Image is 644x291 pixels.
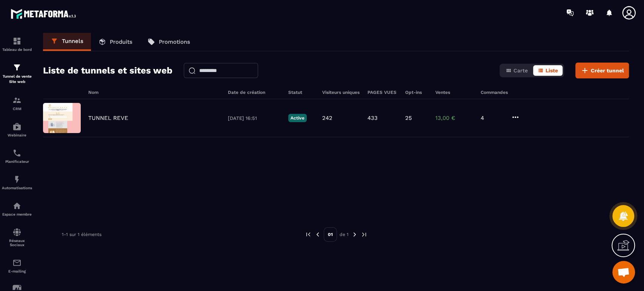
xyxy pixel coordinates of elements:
[12,37,22,46] img: formation
[288,114,307,122] p: Active
[43,33,91,51] a: Tunnels
[2,186,32,190] p: Automatisations
[533,65,563,76] button: Liste
[2,269,32,273] p: E-mailing
[2,239,32,247] p: Réseaux Sociaux
[110,38,132,45] p: Produits
[322,115,332,121] p: 242
[43,63,172,78] h2: Liste de tunnels et sites web
[12,149,22,158] img: scheduler
[2,222,32,253] a: social-networksocial-networkRéseaux Sociaux
[2,253,32,279] a: emailemailE-mailing
[228,115,281,121] p: [DATE] 16:51
[575,63,629,78] button: Créer tunnel
[88,90,220,95] h6: Nom
[2,74,32,84] p: Tunnel de vente Site web
[612,261,635,283] div: Ouvrir le chat
[11,7,78,21] img: logo
[405,115,412,121] p: 25
[12,228,22,237] img: social-network
[322,90,360,95] h6: Visiteurs uniques
[88,115,128,121] p: TUNNEL REVE
[435,90,473,95] h6: Ventes
[2,90,32,116] a: formationformationCRM
[481,115,503,121] p: 4
[546,67,558,74] span: Liste
[2,133,32,137] p: Webinaire
[351,231,358,238] img: next
[12,122,22,131] img: automations
[12,258,22,267] img: email
[159,38,190,45] p: Promotions
[2,159,32,164] p: Planificateur
[2,31,32,57] a: formationformationTableau de bord
[43,103,81,133] img: image
[62,232,101,237] p: 1-1 sur 1 éléments
[2,57,32,90] a: formationformationTunnel de vente Site web
[2,169,32,196] a: automationsautomationsAutomatisations
[501,65,532,76] button: Carte
[62,38,83,44] p: Tunnels
[340,231,349,237] p: de 1
[91,33,140,51] a: Produits
[324,227,337,242] p: 01
[2,107,32,111] p: CRM
[305,231,312,238] img: prev
[2,47,32,52] p: Tableau de bord
[481,90,508,95] h6: Commandes
[367,115,378,121] p: 433
[288,90,315,95] h6: Statut
[314,231,321,238] img: prev
[2,212,32,216] p: Espace membre
[140,33,198,51] a: Promotions
[2,116,32,143] a: automationsautomationsWebinaire
[228,90,281,95] h6: Date de création
[2,196,32,222] a: automationsautomationsEspace membre
[367,90,398,95] h6: PAGES VUES
[591,67,624,74] span: Créer tunnel
[12,201,22,210] img: automations
[513,67,528,74] span: Carte
[361,231,367,238] img: next
[405,90,428,95] h6: Opt-ins
[12,63,22,72] img: formation
[12,175,22,184] img: automations
[435,115,473,121] p: 13,00 €
[12,96,22,105] img: formation
[2,143,32,169] a: schedulerschedulerPlanificateur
